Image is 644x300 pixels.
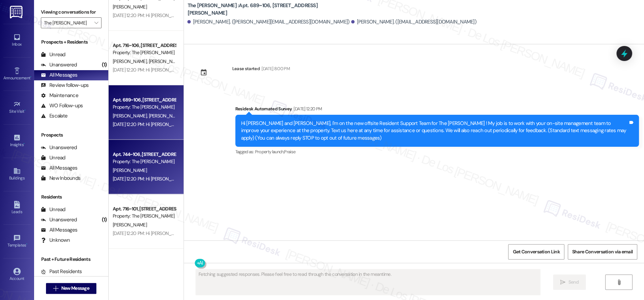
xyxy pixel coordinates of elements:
div: Tagged as: [235,147,639,157]
div: All Messages [41,72,77,79]
div: Property: The [PERSON_NAME] [113,104,176,111]
span: [PERSON_NAME] [113,113,149,119]
button: Get Conversation Link [508,244,564,259]
span: Send [568,279,579,286]
div: Maintenance [41,92,78,99]
div: (1) [100,215,109,225]
a: Buildings [3,165,31,184]
div: Apt. 716~101, [STREET_ADDRESS][PERSON_NAME] [113,205,176,212]
span: New Message [61,285,89,292]
span: • [30,75,31,79]
div: Unanswered [41,61,77,68]
div: Residesk Automated Survey [235,105,639,115]
span: [PERSON_NAME] [149,58,183,64]
button: Share Conversation via email [568,244,637,259]
div: Unanswered [41,144,77,151]
div: (1) [100,60,109,70]
div: All Messages [41,226,77,234]
div: New Inbounds [41,175,80,182]
a: Leads [3,199,31,217]
div: Property: The [PERSON_NAME] [113,49,176,56]
a: Templates • [3,232,31,251]
span: • [26,242,27,247]
div: WO Follow-ups [41,102,83,109]
div: Unread [41,154,65,161]
div: Unanswered [41,216,77,223]
textarea: Fetching suggested responses. Please feel free to read through the conversation in the meantime. [196,269,540,295]
i:  [616,280,622,285]
div: Hi [PERSON_NAME] and [PERSON_NAME], I'm on the new offsite Resident Support Team for The [PERSON_... [241,120,628,142]
i:  [53,286,58,291]
span: [PERSON_NAME] [113,222,147,228]
div: Property: The [PERSON_NAME] [113,212,176,220]
span: [PERSON_NAME] [149,113,183,119]
span: [PERSON_NAME] [113,58,149,64]
a: Insights • [3,132,31,150]
div: Property: The [PERSON_NAME] [113,158,176,165]
div: All Messages [41,164,77,172]
div: Past + Future Residents [34,256,108,263]
span: [PERSON_NAME] [113,167,147,173]
div: Apt. 689~106, [STREET_ADDRESS][PERSON_NAME] [113,96,176,104]
span: Praise [284,149,295,155]
a: Inbox [3,31,31,50]
button: New Message [46,283,96,294]
span: Property launch , [255,149,284,155]
div: [PERSON_NAME]. ([PERSON_NAME][EMAIL_ADDRESS][DOMAIN_NAME]) [187,18,349,26]
div: Residents [34,193,108,201]
span: Share Conversation via email [572,248,633,255]
div: Lease started [232,65,260,72]
div: Unread [41,51,65,58]
img: ResiDesk Logo [10,6,24,18]
div: Unknown [41,237,70,244]
span: [PERSON_NAME] [113,4,147,10]
button: Send [553,274,586,290]
i:  [560,280,565,285]
div: [PERSON_NAME]. ([EMAIL_ADDRESS][DOMAIN_NAME]) [351,18,476,26]
div: Prospects [34,131,108,139]
div: Unread [41,206,65,213]
div: Review follow-ups [41,82,89,89]
a: Account [3,266,31,284]
div: [DATE] 8:00 PM [260,65,290,72]
b: The [PERSON_NAME] : Apt. 689~106, [STREET_ADDRESS][PERSON_NAME] [187,2,324,17]
i:  [94,20,98,26]
span: Get Conversation Link [513,248,560,255]
span: • [23,141,25,146]
label: Viewing conversations for [41,7,101,17]
div: Apt. 716~106, [STREET_ADDRESS][PERSON_NAME] [113,42,176,49]
span: • [25,108,26,113]
input: All communities [44,17,91,28]
div: Apt. 744~106, [STREET_ADDRESS][PERSON_NAME] [113,151,176,158]
div: Escalate [41,112,67,120]
div: Past Residents [41,268,82,275]
div: Prospects + Residents [34,38,108,46]
div: [DATE] 12:20 PM [292,105,322,112]
a: Site Visit • [3,98,31,117]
